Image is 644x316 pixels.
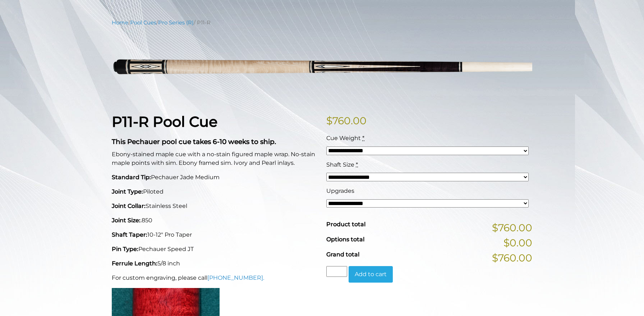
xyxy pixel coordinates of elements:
strong: Joint Type: [112,188,143,195]
img: p11-R.png [112,32,532,102]
button: Add to cart [349,266,393,283]
abbr: required [362,135,364,141]
p: Stainless Steel [112,202,318,210]
a: [PHONE_NUMBER]. [207,274,264,281]
span: Options total [326,236,364,243]
nav: Breadcrumb [112,19,532,27]
strong: This Pechauer pool cue takes 6-10 weeks to ship. [112,138,276,146]
span: Grand total [326,251,359,258]
strong: Standard Tip: [112,174,151,181]
p: .850 [112,216,318,225]
p: Ebony-stained maple cue with a no-stain figured maple wrap. No-stain maple points with sim. Ebony... [112,150,318,167]
p: For custom engraving, please call [112,274,318,282]
a: Home [112,19,128,26]
strong: Shaft Taper: [112,231,147,238]
p: Pechauer Speed JT [112,245,318,254]
span: Product total [326,221,365,228]
input: Product quantity [326,266,347,277]
strong: P11-R Pool Cue [112,113,217,130]
strong: Ferrule Length: [112,260,157,267]
a: Pool Cues [130,19,156,26]
p: Piloted [112,187,318,196]
span: $0.00 [503,235,532,250]
span: Cue Weight [326,135,361,141]
span: $760.00 [492,250,532,265]
p: 10-12" Pro Taper [112,231,318,239]
p: 5/8 inch [112,259,318,268]
strong: Pin Type: [112,246,138,252]
p: Pechauer Jade Medium [112,173,318,182]
bdi: 760.00 [326,115,367,127]
abbr: required [356,161,358,168]
span: Upgrades [326,187,354,194]
span: $760.00 [492,220,532,235]
a: Pro Series (R) [158,19,194,26]
span: Shaft Size [326,161,354,168]
strong: Joint Size: [112,217,141,224]
span: $ [326,115,332,127]
strong: Joint Collar: [112,203,146,209]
